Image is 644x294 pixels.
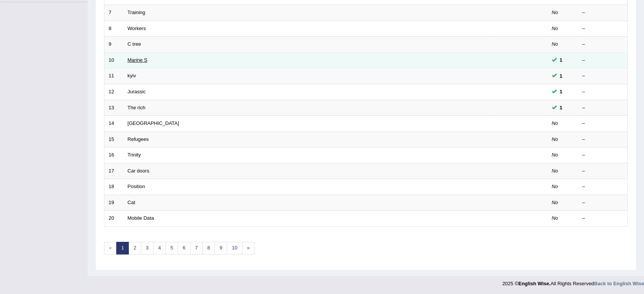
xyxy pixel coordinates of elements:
div: – [582,25,623,32]
td: 12 [104,84,123,100]
div: – [582,183,623,190]
span: You can still take this question [557,56,566,64]
div: – [582,199,623,206]
a: Marine S [128,57,147,63]
td: 10 [104,52,123,68]
em: No [552,26,558,31]
div: – [582,120,623,127]
div: – [582,88,623,96]
a: Back to English Wise [594,281,644,286]
div: – [582,9,623,16]
td: 20 [104,211,123,227]
a: [GEOGRAPHIC_DATA] [128,120,179,126]
em: No [552,10,558,15]
em: No [552,215,558,221]
a: » [242,242,255,254]
div: 2025 © All Rights Reserved [502,276,644,287]
div: – [582,57,623,64]
a: Car doors [128,168,149,174]
div: – [582,72,623,80]
div: – [582,168,623,175]
a: 5 [165,242,178,254]
em: No [552,168,558,174]
div: – [582,152,623,159]
a: Training [128,10,145,15]
em: No [552,200,558,205]
span: You can still take this question [557,88,566,96]
div: – [582,215,623,222]
div: – [582,104,623,112]
a: 3 [141,242,154,254]
div: – [582,136,623,143]
td: 13 [104,100,123,116]
a: Position [128,184,145,189]
td: 11 [104,68,123,84]
td: 16 [104,147,123,163]
td: 15 [104,131,123,147]
a: Refugees [128,136,149,142]
a: 4 [153,242,166,254]
td: 17 [104,163,123,179]
a: kyiv [128,73,136,78]
td: 14 [104,116,123,132]
a: C tree [128,41,141,47]
span: You can still take this question [557,72,566,80]
a: Mobile Data [128,215,154,221]
a: Workers [128,26,146,31]
a: Trinity [128,152,141,158]
td: 9 [104,37,123,53]
a: 2 [128,242,141,254]
td: 8 [104,21,123,37]
span: « [104,242,117,254]
em: No [552,120,558,126]
a: 7 [190,242,203,254]
em: No [552,41,558,47]
a: The rich [128,105,146,110]
em: No [552,136,558,142]
a: Jurassic [128,89,146,94]
div: – [582,41,623,48]
td: 19 [104,195,123,211]
a: 8 [202,242,215,254]
td: 18 [104,179,123,195]
em: No [552,152,558,158]
a: 6 [178,242,190,254]
a: Cat [128,200,135,205]
strong: English Wise. [518,281,550,286]
a: 1 [116,242,129,254]
em: No [552,184,558,189]
span: You can still take this question [557,104,566,112]
a: 9 [215,242,227,254]
a: 10 [227,242,242,254]
td: 7 [104,5,123,21]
